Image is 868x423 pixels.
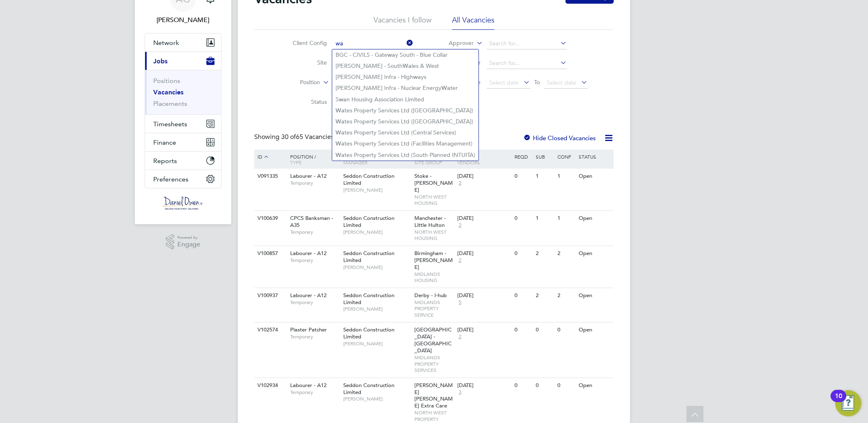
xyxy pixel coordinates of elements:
[457,222,463,229] span: 2
[555,322,577,338] div: 0
[415,292,447,299] span: Derby - I-hub
[487,38,567,49] input: Search for...
[577,322,613,338] div: Open
[343,382,394,396] span: Seddon Construction Limited
[415,194,454,206] span: NORTH WEST HOUSING
[255,322,284,338] div: V102574
[290,257,339,264] span: Temporary
[577,150,613,163] div: Status
[339,96,347,103] b: wa
[534,211,555,226] div: 1
[534,322,555,338] div: 0
[281,133,296,141] span: 30 of
[457,299,463,306] span: 5
[332,60,479,72] li: [PERSON_NAME] - South les & West
[332,150,479,161] li: tes Property Services Ltd (South Planned INTUITA)
[577,246,613,261] div: Open
[523,134,596,142] label: Hide Closed Vacancies
[457,173,510,180] div: [DATE]
[290,159,302,166] span: Type
[413,74,421,81] b: wa
[555,246,577,261] div: 2
[343,250,394,264] span: Seddon Construction Limited
[577,169,613,184] div: Open
[284,150,341,169] div: Position /
[153,120,187,128] span: Timesheets
[145,115,221,133] button: Timesheets
[343,292,394,306] span: Seddon Construction Limited
[534,378,555,393] div: 0
[555,211,577,226] div: 1
[153,139,176,146] span: Finance
[415,229,454,242] span: NORTH WEST HOUSING
[254,133,336,141] div: Showing
[255,211,284,226] div: V100639
[281,133,334,141] span: 65 Vacancies
[532,77,543,87] span: To
[336,118,345,125] b: Wa
[457,159,480,166] span: Vendors
[577,378,613,393] div: Open
[332,94,479,105] li: S n Housing Association Limited
[166,234,201,250] a: Powered byEngage
[577,211,613,226] div: Open
[457,333,463,340] span: 2
[290,326,327,333] span: Plaster Patcher
[415,299,454,318] span: MIDLANDS PROPERTY SERVICE
[555,288,577,303] div: 2
[145,70,221,114] div: Jobs
[457,257,463,264] span: 2
[336,129,345,136] b: Wa
[415,250,453,271] span: Birmingham - [PERSON_NAME]
[457,382,510,389] div: [DATE]
[290,333,339,340] span: Temporary
[290,292,327,299] span: Labourer - A12
[153,88,183,96] a: Vacancies
[343,159,367,166] span: Manager
[290,382,327,389] span: Labourer - A12
[153,57,168,65] span: Jobs
[145,52,221,70] button: Jobs
[153,39,179,47] span: Network
[343,229,411,235] span: [PERSON_NAME]
[457,327,510,333] div: [DATE]
[452,15,494,30] li: All Vacancies
[512,378,534,393] div: 0
[512,288,534,303] div: 0
[415,215,446,228] span: Manchester - Little Hulton
[415,172,453,193] span: Stoke - [PERSON_NAME]
[457,292,510,299] div: [DATE]
[153,100,187,107] a: Placements
[145,170,221,188] button: Preferences
[332,72,479,83] li: [PERSON_NAME] Infra - High ys
[153,77,180,85] a: Positions
[457,389,463,396] span: 3
[457,250,510,257] div: [DATE]
[145,133,221,151] button: Finance
[835,396,842,407] div: 10
[343,326,394,340] span: Seddon Construction Limited
[403,63,412,69] b: Wa
[255,246,284,261] div: V100857
[177,234,200,241] span: Powered by
[290,299,339,306] span: Temporary
[490,79,519,86] span: Select date
[290,180,339,186] span: Temporary
[555,150,577,163] div: Conf
[415,326,452,354] span: [GEOGRAPHIC_DATA] - [GEOGRAPHIC_DATA]
[290,389,339,396] span: Temporary
[153,175,188,183] span: Preferences
[512,211,534,226] div: 0
[343,396,411,402] span: [PERSON_NAME]
[343,264,411,271] span: [PERSON_NAME]
[336,107,345,114] b: Wa
[343,215,394,228] span: Seddon Construction Limited
[512,150,534,163] div: Reqd
[290,229,339,235] span: Temporary
[332,49,479,60] li: BGC - CIVILS - Gate y South - Blue Collar
[332,105,479,116] li: tes Property Services Ltd ([GEOGRAPHIC_DATA])
[534,169,555,184] div: 1
[457,215,510,222] div: [DATE]
[336,152,345,159] b: Wa
[555,378,577,393] div: 0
